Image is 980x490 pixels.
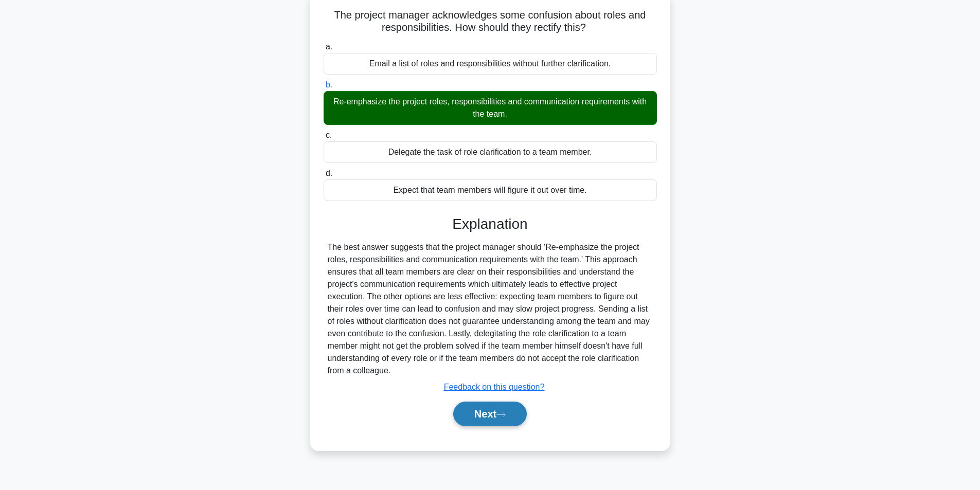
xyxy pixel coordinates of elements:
[326,80,332,89] span: b.
[323,9,658,34] h5: The project manager acknowledges some confusion about roles and responsibilities. How should they...
[326,42,332,51] span: a.
[328,241,653,377] div: The best answer suggests that the project manager should 'Re-emphasize the project roles, respons...
[326,131,332,139] span: c.
[326,169,332,177] span: d.
[324,141,657,163] div: Delegate the task of role clarification to a team member.
[324,179,657,201] div: Expect that team members will figure it out over time.
[444,383,545,391] a: Feedback on this question?
[330,215,651,233] h3: Explanation
[324,91,657,125] div: Re-emphasize the project roles, responsibilities and communication requirements with the team.
[453,402,527,426] button: Next
[324,53,657,75] div: Email a list of roles and responsibilities without further clarification.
